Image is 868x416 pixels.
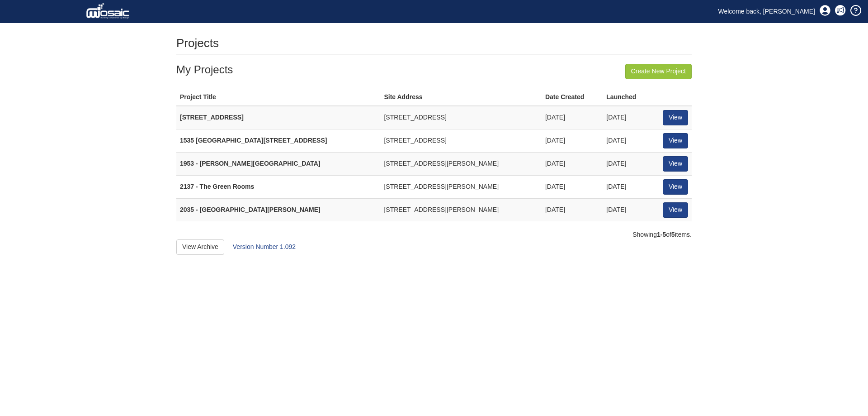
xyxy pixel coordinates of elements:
[542,129,603,152] td: [DATE]
[542,152,603,175] td: [DATE]
[380,129,542,152] td: [STREET_ADDRESS]
[657,231,666,238] b: 1-5
[542,89,603,106] th: Date Created
[603,198,652,221] td: [DATE]
[380,152,542,175] td: [STREET_ADDRESS][PERSON_NAME]
[712,5,822,18] a: Welcome back, [PERSON_NAME]
[663,202,688,218] a: View
[180,137,327,144] strong: 1535 [GEOGRAPHIC_DATA][STREET_ADDRESS]
[663,110,688,125] a: View
[603,89,652,106] th: Launched
[380,106,542,129] td: [STREET_ADDRESS]
[180,114,244,121] strong: [STREET_ADDRESS]
[663,133,688,148] a: View
[380,175,542,198] td: [STREET_ADDRESS][PERSON_NAME]
[86,2,132,20] img: logo_white.png
[663,156,688,172] a: View
[176,89,380,106] th: Project Title
[542,198,603,221] td: [DATE]
[176,230,692,239] div: Showing of items.
[671,231,675,238] b: 5
[180,183,254,190] strong: 2137 - The Green Rooms
[542,106,603,129] td: [DATE]
[380,89,542,106] th: Site Address
[380,198,542,221] td: [STREET_ADDRESS][PERSON_NAME]
[180,160,321,167] strong: 1953 - [PERSON_NAME][GEOGRAPHIC_DATA]
[603,152,652,175] td: [DATE]
[176,37,219,50] h1: Projects
[233,243,296,250] a: Version Number 1.092
[663,179,688,195] a: View
[603,106,652,129] td: [DATE]
[176,64,692,76] h3: My Projects
[180,206,321,213] strong: 2035 - [GEOGRAPHIC_DATA][PERSON_NAME]
[625,64,692,79] a: Create New Project
[176,239,224,255] a: View Archive
[603,175,652,198] td: [DATE]
[542,175,603,198] td: [DATE]
[603,129,652,152] td: [DATE]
